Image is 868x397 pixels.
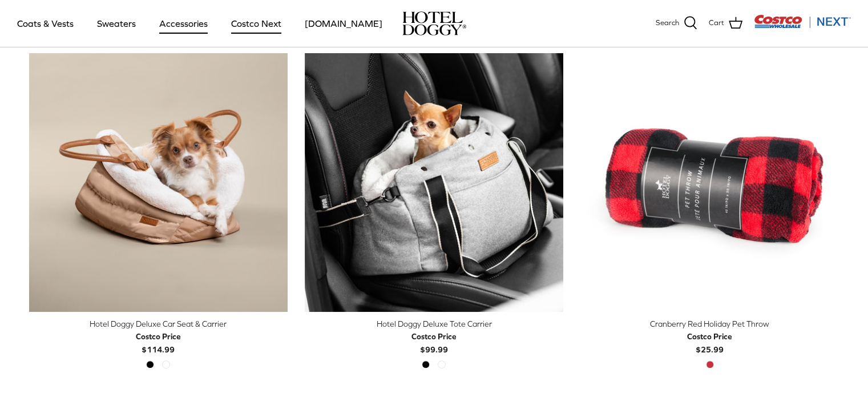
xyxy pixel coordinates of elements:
[149,4,218,43] a: Accessories
[656,17,679,29] span: Search
[7,4,84,43] a: Coats & Vests
[754,22,851,30] a: Visit Costco Next
[411,330,457,354] b: $99.99
[221,4,292,43] a: Costco Next
[709,16,742,31] a: Cart
[87,4,146,43] a: Sweaters
[29,318,288,330] div: Hotel Doggy Deluxe Car Seat & Carrier
[580,318,839,356] a: Cranberry Red Holiday Pet Throw Costco Price$25.99
[29,53,288,312] a: Hotel Doggy Deluxe Car Seat & Carrier
[305,318,563,356] a: Hotel Doggy Deluxe Tote Carrier Costco Price$99.99
[580,53,839,312] a: Cranberry Red Holiday Pet Throw
[305,318,563,330] div: Hotel Doggy Deluxe Tote Carrier
[29,318,288,356] a: Hotel Doggy Deluxe Car Seat & Carrier Costco Price$114.99
[687,330,732,343] div: Costco Price
[136,330,181,343] div: Costco Price
[709,17,724,29] span: Cart
[402,11,466,35] a: hoteldoggy.com hoteldoggycom
[294,4,393,43] a: [DOMAIN_NAME]
[305,53,563,312] a: Hotel Doggy Deluxe Tote Carrier
[402,11,466,35] img: hoteldoggycom
[754,14,851,29] img: Costco Next
[411,330,457,343] div: Costco Price
[687,330,732,354] b: $25.99
[656,16,697,31] a: Search
[580,318,839,330] div: Cranberry Red Holiday Pet Throw
[136,330,181,354] b: $114.99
